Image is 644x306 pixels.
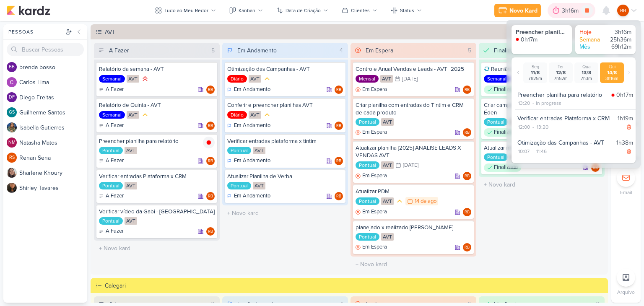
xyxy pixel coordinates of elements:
div: Hoje [579,29,605,36]
div: Responsável: Rogerio Bispo [206,122,215,130]
div: Rogerio Bispo [463,172,471,180]
p: RB [208,230,213,234]
p: Em Espera [362,243,387,252]
div: 0h17m [521,36,538,44]
div: S h i r l e y T a v a r e s [19,184,87,192]
div: Calegari [105,281,605,290]
div: AVT [381,118,394,126]
p: Em Andamento [234,157,270,165]
p: RB [465,246,470,250]
div: b r e n d a b o s s o [19,63,87,72]
div: Criar campanha WA com objetivo de vendas - Éden [484,101,600,117]
div: Relatório da semana - AVT [99,65,215,73]
div: Pontual [227,147,251,154]
div: Pontual [227,182,251,189]
p: Em Andamento [234,86,270,94]
div: Prioridade Média [263,75,271,83]
div: D i e g o F r e i t a s [19,93,87,102]
div: Relatório de Quinta - AVT [99,101,215,109]
p: RB [208,88,213,92]
img: Shirley Tavares [7,183,17,193]
div: Responsável: Rogerio Bispo [463,172,471,180]
input: + Novo kard [224,207,346,219]
img: tracking [203,137,215,148]
div: Natasha Matos [7,137,17,148]
div: AVT [380,75,393,83]
p: RB [465,210,470,215]
div: Mensal [356,75,379,83]
p: DF [9,95,15,100]
p: RS [9,156,15,160]
div: Em Espera [356,208,387,216]
div: in progress [536,99,561,107]
div: Mês [579,43,605,51]
div: Rogerio Bispo [206,157,215,165]
div: Prioridade Alta [141,75,149,83]
p: RB [620,7,626,14]
div: Em Espera [366,46,393,55]
div: Pontual [484,153,508,161]
div: Rogerio Bispo [617,5,629,16]
p: RB [593,166,598,170]
div: AVT [253,147,265,154]
p: RB [465,88,470,92]
div: 13:20 [536,123,549,131]
p: NM [8,140,16,145]
div: Qua [576,64,597,70]
button: Novo Kard [494,4,541,17]
p: Em Espera [362,208,387,216]
div: Diário [227,111,247,119]
input: + Novo kard [352,258,475,270]
div: AVT [249,111,261,119]
div: A Fazer [99,192,124,200]
div: Em Espera [356,86,387,94]
div: AVT [125,217,137,225]
div: - [531,123,536,131]
div: Rogerio Bispo [206,122,215,130]
div: Rogerio Bispo [206,227,215,236]
div: 25h36m [606,36,631,44]
div: AVT [253,182,265,189]
div: A Fazer [99,157,124,165]
img: kardz.app [7,5,50,16]
div: Otimização das Campanhas - AVT [227,65,343,73]
div: Pontual [356,161,379,169]
div: Finalizado [484,86,521,94]
div: Atualizar Planilha de Verba [227,173,343,180]
div: Diego Freitas [7,92,17,102]
div: [DATE] [402,76,418,82]
div: Preencher planilha para relatório [516,29,568,36]
div: Rogerio Bispo [206,86,215,94]
div: Em Espera [356,128,387,137]
div: Seg [525,64,545,70]
div: Reunião com cliente AVT [484,65,600,73]
input: + Novo kard [480,179,603,191]
div: Conferir e preencher planilhas AVT [227,101,343,109]
div: 69h12m [606,43,631,51]
p: A Fazer [106,192,124,200]
div: Rogerio Bispo [335,86,343,94]
div: 4 [336,46,346,55]
p: Em Andamento [234,192,270,200]
div: Rogerio Bispo [335,157,343,165]
img: Sharlene Khoury [7,168,17,178]
div: Finalizado [484,128,521,137]
div: Diário [227,75,247,83]
p: A Fazer [106,122,124,130]
div: Atualizar mensagens no Tintim - Éden [484,144,600,152]
div: 11/8 [525,70,545,76]
div: Em Espera [356,243,387,252]
div: Pontual [99,182,123,189]
div: AVT [381,161,394,169]
p: Em Espera [362,172,387,180]
div: Responsável: Rogerio Bispo [463,128,471,137]
div: Em Andamento [227,86,270,94]
div: Novo Kard [509,6,538,15]
p: RB [208,124,213,128]
p: Em Espera [362,128,387,137]
div: Rogerio Bispo [463,208,471,216]
div: Pontual [356,233,379,241]
div: Em Espera [356,172,387,180]
p: RB [336,88,341,92]
div: C a r l o s L i m a [19,78,87,87]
